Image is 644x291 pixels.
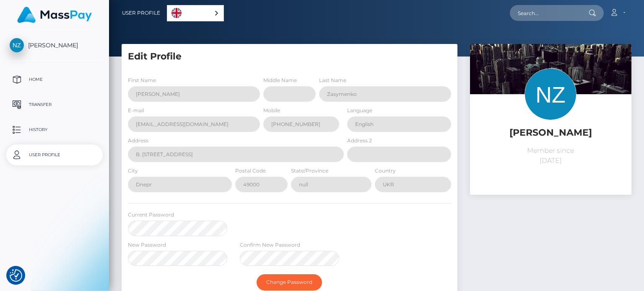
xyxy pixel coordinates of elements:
h5: Edit Profile [128,50,451,63]
label: First Name [128,77,156,84]
aside: Language selected: English [167,5,224,21]
button: Change Password [257,274,322,290]
a: User Profile [6,144,103,165]
h5: [PERSON_NAME] [476,126,625,139]
p: History [10,124,99,136]
label: Address [128,137,148,144]
a: Transfer [6,94,103,115]
img: MassPay [17,7,92,23]
label: Postal Code [235,167,266,175]
label: Middle Name [263,77,297,84]
a: English [167,5,223,21]
label: New Password [128,241,166,249]
label: Confirm New Password [240,241,300,249]
p: Home [10,73,99,86]
p: Transfer [10,98,99,111]
label: City [128,167,138,175]
label: State/Province [291,167,328,175]
label: Mobile [263,107,280,114]
label: Address 2 [347,137,372,144]
label: Last Name [319,77,346,84]
label: Language [347,107,372,114]
label: E-mail [128,107,144,114]
label: Current Password [128,211,174,219]
label: Country [375,167,396,175]
img: ... [470,44,631,152]
p: User Profile [10,149,99,161]
img: Revisit consent button [10,269,22,282]
a: Home [6,69,103,90]
a: History [6,119,103,140]
input: Search... [510,5,589,21]
div: Language [167,5,224,21]
p: Member since [DATE] [476,146,625,166]
a: User Profile [122,4,160,22]
button: Consent Preferences [10,269,22,282]
span: [PERSON_NAME] [6,41,103,49]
